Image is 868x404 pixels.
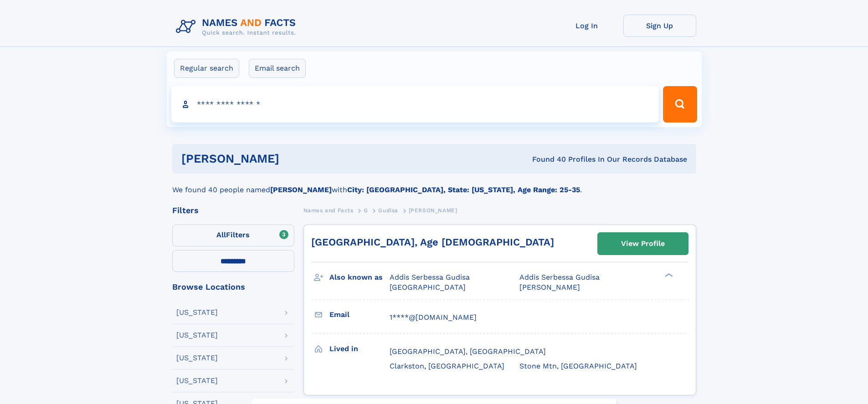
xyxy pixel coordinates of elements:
[311,236,554,248] a: [GEOGRAPHIC_DATA], Age [DEMOGRAPHIC_DATA]
[172,283,294,291] div: Browse Locations
[176,309,218,316] div: [US_STATE]
[174,59,239,78] label: Regular search
[519,362,637,370] span: Stone Mtn, [GEOGRAPHIC_DATA]
[176,332,218,339] div: [US_STATE]
[249,59,306,78] label: Email search
[216,230,226,239] span: All
[172,206,294,215] div: Filters
[663,272,673,278] div: ❯
[390,362,504,370] span: Clarkston, [GEOGRAPHIC_DATA]
[270,185,332,194] b: [PERSON_NAME]
[390,347,546,356] span: [GEOGRAPHIC_DATA], [GEOGRAPHIC_DATA]
[172,225,294,246] label: Filters
[171,86,659,123] input: search input
[550,15,623,37] a: Log In
[329,341,390,357] h3: Lived in
[623,15,696,37] a: Sign Up
[172,15,303,39] img: Logo Names and Facts
[519,283,580,291] span: [PERSON_NAME]
[172,174,696,195] div: We found 40 people named with .
[364,207,368,214] span: G
[409,207,457,214] span: [PERSON_NAME]
[329,307,390,322] h3: Email
[406,154,687,164] div: Found 40 Profiles In Our Records Database
[329,270,390,285] h3: Also known as
[303,205,354,216] a: Names and Facts
[176,377,218,384] div: [US_STATE]
[390,283,466,291] span: [GEOGRAPHIC_DATA]
[390,273,470,281] span: Addis Serbessa Gudisa
[176,354,218,362] div: [US_STATE]
[378,205,398,216] a: Gudisa
[347,185,580,194] b: City: [GEOGRAPHIC_DATA], State: [US_STATE], Age Range: 25-35
[364,205,368,216] a: G
[663,86,697,123] button: Search Button
[598,233,688,255] a: View Profile
[621,233,665,254] div: View Profile
[181,153,406,164] h1: [PERSON_NAME]
[378,207,398,214] span: Gudisa
[519,273,600,281] span: Addis Serbessa Gudisa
